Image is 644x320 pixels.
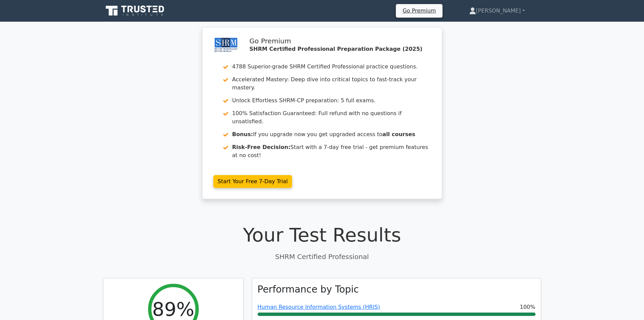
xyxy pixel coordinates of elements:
[520,303,535,311] span: 100%
[103,223,541,246] h1: Your Test Results
[453,4,541,18] a: [PERSON_NAME]
[399,6,440,15] a: Go Premium
[213,175,292,188] a: Start Your Free 7-Day Trial
[258,304,380,310] a: Human Resource Information Systems (HRIS)
[258,284,359,295] h3: Performance by Topic
[103,252,541,262] p: SHRM Certified Professional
